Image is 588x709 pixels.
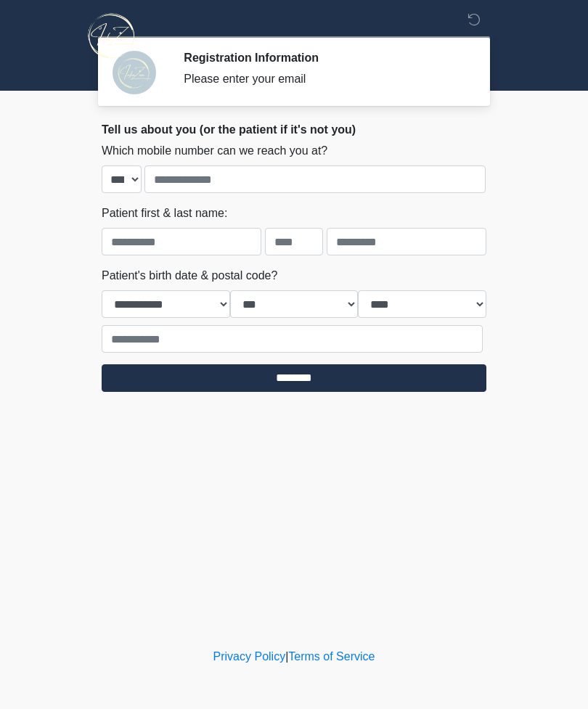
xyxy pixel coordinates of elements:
a: Privacy Policy [213,650,286,663]
a: Terms of Service [288,650,375,663]
label: Patient first & last name: [102,205,227,222]
img: InfuZen Health Logo [87,11,137,61]
h2: Tell us about you (or the patient if it's not you) [102,123,486,136]
div: Please enter your email [184,70,465,88]
label: Which mobile number can we reach you at? [102,142,327,160]
a: | [285,650,288,663]
img: Agent Avatar [113,51,156,94]
label: Patient's birth date & postal code? [102,267,277,284]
